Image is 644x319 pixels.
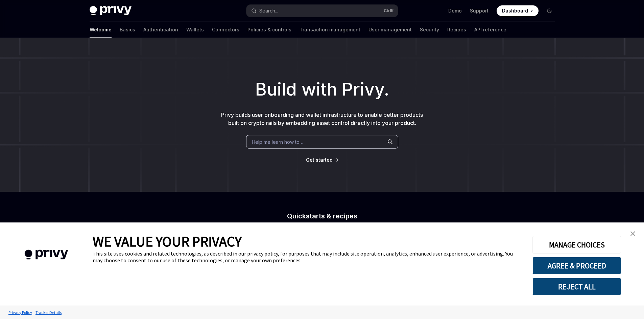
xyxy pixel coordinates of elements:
[221,111,423,126] span: Privy builds user onboarding and wallet infrastructure to enable better products built on crypto ...
[474,22,506,38] a: API reference
[34,307,63,318] a: Tracker Details
[252,138,303,145] span: Help me learn how to…
[11,76,633,103] h1: Build with Privy.
[630,231,635,236] img: close banner
[502,7,528,14] span: Dashboard
[90,22,112,38] a: Welcome
[259,7,278,15] div: Search...
[203,213,441,219] h2: Quickstarts & recipes
[532,257,621,274] button: AGREE & PROCEED
[93,250,522,264] div: This site uses cookies and related technologies, as described in our privacy policy, for purposes...
[247,22,291,38] a: Policies & controls
[447,22,466,38] a: Recipes
[626,227,640,240] a: close banner
[470,7,488,14] a: Support
[10,240,82,269] img: company logo
[212,22,239,38] a: Connectors
[143,22,178,38] a: Authentication
[120,22,135,38] a: Basics
[448,7,462,14] a: Demo
[90,6,132,16] img: dark logo
[384,8,394,14] span: Ctrl K
[420,22,439,38] a: Security
[246,5,398,17] button: Search...CtrlK
[532,278,621,295] button: REJECT ALL
[7,307,34,318] a: Privacy Policy
[497,5,539,16] a: Dashboard
[93,233,242,250] span: WE VALUE YOUR PRIVACY
[368,22,412,38] a: User management
[544,5,555,16] button: Toggle dark mode
[186,22,204,38] a: Wallets
[306,157,333,163] a: Get started
[532,236,621,254] button: MANAGE CHOICES
[306,157,333,163] span: Get started
[300,22,360,38] a: Transaction management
